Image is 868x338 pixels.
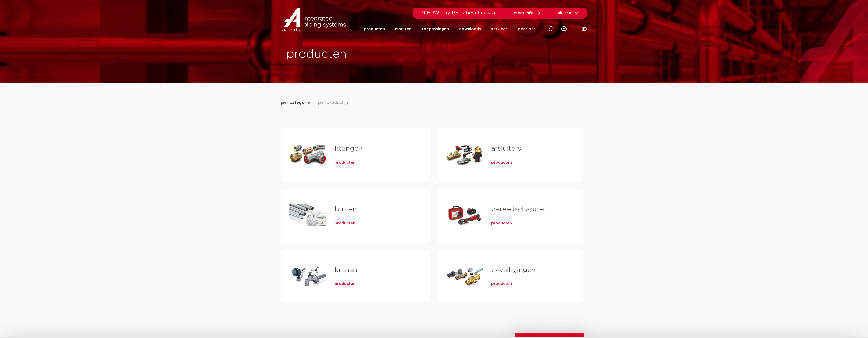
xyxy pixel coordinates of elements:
span: meer info [514,11,534,15]
a: producten [335,281,355,287]
a: gereedschappen [491,206,547,213]
a: kranen [335,267,357,273]
a: beveiligingen [491,267,535,273]
a: over ons [518,19,536,39]
a: downloads [459,19,481,39]
div: Tabs. Open items met enter of spatie, sluit af met escape en navigeer met de pijltoetsen. [281,99,587,310]
a: producten [491,160,512,165]
a: services [491,19,508,39]
span: NIEUW: myIPS is beschikbaar [421,10,497,15]
span: sluiten [558,11,571,15]
a: producten [335,221,355,226]
nav: Menu [364,19,536,39]
a: afsluiters [491,145,521,152]
a: producten [364,19,385,39]
span: per productlijn [318,100,349,106]
a: fittingen [335,145,362,152]
a: meer info [514,11,541,15]
div: my IPS [561,19,567,39]
a: producten [491,221,512,226]
a: toepassingen [422,19,449,39]
a: markten [395,19,412,39]
a: producten [491,281,512,287]
a: buizen [335,206,357,213]
a: sluiten [558,11,579,15]
h1: producten [286,46,432,63]
a: producten [335,160,355,165]
span: per categorie [281,100,310,106]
